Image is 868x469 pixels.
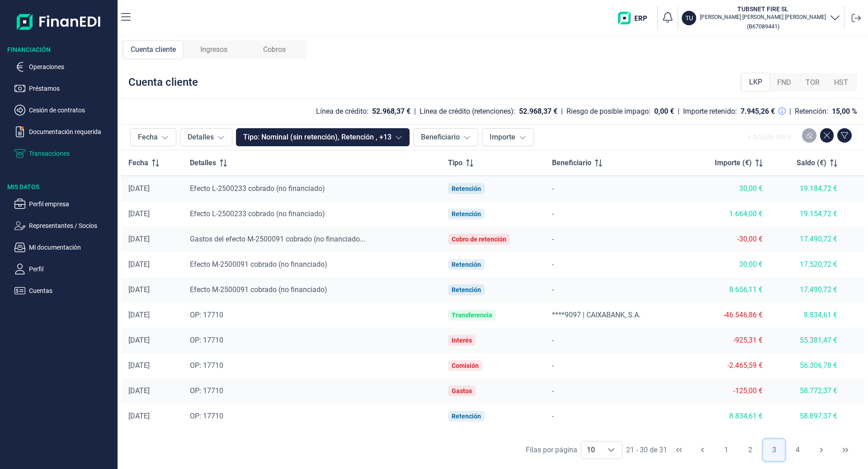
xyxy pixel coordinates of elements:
button: Operaciones [14,61,114,72]
span: - [552,386,554,395]
button: Previous Page [692,439,713,461]
img: erp [618,12,654,24]
div: Retención [452,210,481,218]
div: [DATE] [128,311,175,320]
div: -125,00 € [692,386,763,395]
span: Efecto M-2500091 cobrado (no financiado) [190,285,327,294]
div: 8.834,61 € [777,311,838,320]
button: Préstamos [14,83,114,94]
div: 17.490,72 € [777,285,838,294]
span: OP: 17710 [190,361,223,370]
p: TU [685,14,693,23]
div: 17.520,72 € [777,260,838,269]
p: Perfil empresa [29,199,114,209]
div: 58.897,37 € [777,412,838,421]
div: Línea de crédito (retenciones): [420,107,515,116]
div: Cobro de retención [452,236,506,243]
div: [DATE] [128,386,175,395]
div: Retención [452,286,481,293]
span: - [552,184,554,193]
div: 52.968,37 € [372,107,410,116]
button: Page 1 [716,439,737,461]
span: FND [777,77,791,88]
span: Tipo [448,158,462,168]
p: Perfil [29,264,114,274]
div: 15,00 % [832,107,857,116]
div: Retención [452,261,481,268]
div: 30,00 € [692,184,763,193]
div: Comisión [452,362,479,369]
div: Retención: [795,107,828,116]
div: 56.306,78 € [777,361,838,370]
div: Transferencia [452,311,492,319]
div: [DATE] [128,260,175,269]
img: Logo de aplicación [17,7,101,36]
span: - [552,260,554,269]
span: - [552,361,554,370]
div: TOR [798,74,827,92]
button: Representantes / Socios [14,220,114,231]
div: [DATE] [128,412,175,421]
button: Transacciones [14,148,114,159]
button: TUTUBSNET FIRE SL[PERSON_NAME] [PERSON_NAME] [PERSON_NAME](B67089441) [682,5,840,32]
small: Copiar cif [747,23,779,30]
button: Page 2 [739,439,761,461]
button: Importe [482,128,534,146]
button: Page 4 [787,439,809,461]
span: HST [834,77,848,88]
span: LKP [749,77,762,88]
div: 55.381,47 € [777,336,838,345]
button: Cesión de contratos [14,105,114,116]
div: [DATE] [128,285,175,294]
span: Detalles [190,158,216,168]
div: 7.945,26 € [741,107,775,116]
button: Mi documentación [14,242,114,253]
div: Línea de crédito: [316,107,368,116]
div: 19.154,72 € [777,209,838,218]
div: Riesgo de posible impago: [566,107,651,116]
div: -46.546,86 € [692,311,763,320]
button: Perfil [14,264,114,274]
span: Saldo (€) [797,158,826,168]
div: [DATE] [128,209,175,218]
span: - [552,336,554,344]
div: Importe retenido: [683,107,737,116]
button: First Page [668,439,690,461]
p: Operaciones [29,61,114,72]
div: Cuenta cliente [123,40,184,59]
span: Efecto L-2500233 cobrado (no financiado) [190,209,325,218]
div: | [678,106,679,117]
button: Fecha [130,128,176,146]
button: Documentación requerida [14,126,114,137]
div: 58.772,37 € [777,386,838,395]
div: FND [770,74,798,92]
span: 10 [581,441,600,459]
div: [DATE] [128,361,175,370]
span: - [552,285,554,294]
div: -30,00 € [692,235,763,244]
div: [DATE] [128,336,175,345]
div: | [414,106,416,117]
h3: TUBSNET FIRE SL [700,5,826,14]
p: Cesión de contratos [29,105,114,116]
div: Gastos [452,387,472,395]
div: 0,00 € [654,107,674,116]
div: 17.490,72 € [777,235,838,244]
p: Documentación requerida [29,126,114,137]
span: Importe (€) [715,158,752,168]
span: Fecha [128,158,148,168]
span: - [552,412,554,420]
span: OP: 17710 [190,336,223,344]
div: [DATE] [128,235,175,244]
div: 8.834,61 € [692,412,763,421]
span: OP: 17710 [190,311,223,319]
span: Ingresos [200,44,227,55]
button: Page 3 [763,439,785,461]
div: Filas por página [526,445,577,455]
div: Choose [600,441,622,459]
span: - [552,235,554,243]
div: [DATE] [128,184,175,193]
p: Cuentas [29,285,114,296]
div: 1.664,00 € [692,209,763,218]
p: [PERSON_NAME] [PERSON_NAME] [PERSON_NAME] [700,14,826,21]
